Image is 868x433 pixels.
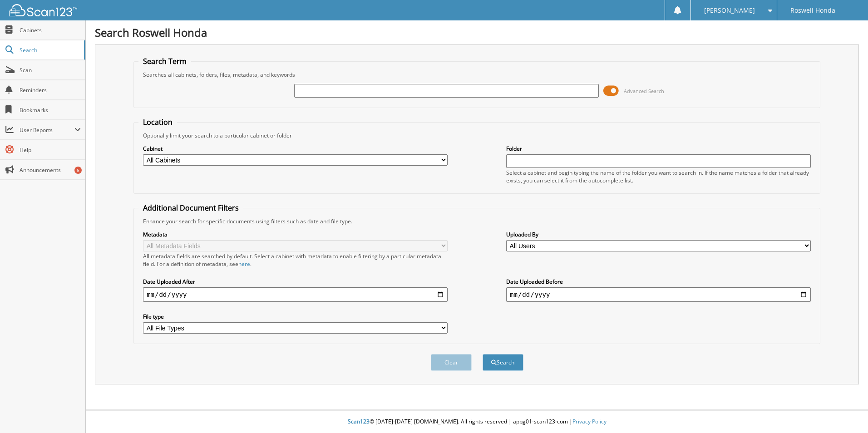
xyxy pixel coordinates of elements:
[138,56,191,66] legend: Search Term
[20,66,81,74] span: Scan
[348,418,370,425] span: Scan123
[143,145,448,153] label: Cabinet
[138,117,177,127] legend: Location
[20,166,81,174] span: Announcements
[86,411,868,433] div: © [DATE]-[DATE] [DOMAIN_NAME]. All rights reserved | appg01-scan123-com |
[143,231,448,238] label: Metadata
[572,418,607,425] a: Privacy Policy
[74,167,82,174] div: 6
[506,287,811,302] input: end
[506,145,811,153] label: Folder
[9,4,77,16] img: scan123-logo-white.svg
[20,146,81,154] span: Help
[138,71,815,79] div: Searches all cabinets, folders, files, metadata, and keywords
[20,26,81,34] span: Cabinets
[20,106,81,114] span: Bookmarks
[238,260,250,268] a: here
[143,278,448,285] label: Date Uploaded After
[138,217,815,225] div: Enhance your search for specific documents using filters such as date and file type.
[143,313,448,320] label: File type
[138,132,815,139] div: Optionally limit your search to a particular cabinet or folder
[143,287,448,302] input: start
[95,25,859,40] h1: Search Roswell Honda
[20,126,74,134] span: User Reports
[506,231,811,238] label: Uploaded By
[790,8,835,13] span: Roswell Honda
[138,203,243,213] legend: Additional Document Filters
[506,169,811,184] div: Select a cabinet and begin typing the name of the folder you want to search in. If the name match...
[143,252,448,268] div: All metadata fields are searched by default. Select a cabinet with metadata to enable filtering b...
[704,8,755,13] span: [PERSON_NAME]
[20,86,81,94] span: Reminders
[624,88,664,94] span: Advanced Search
[506,278,811,285] label: Date Uploaded Before
[483,354,523,371] button: Search
[431,354,472,371] button: Clear
[20,46,79,54] span: Search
